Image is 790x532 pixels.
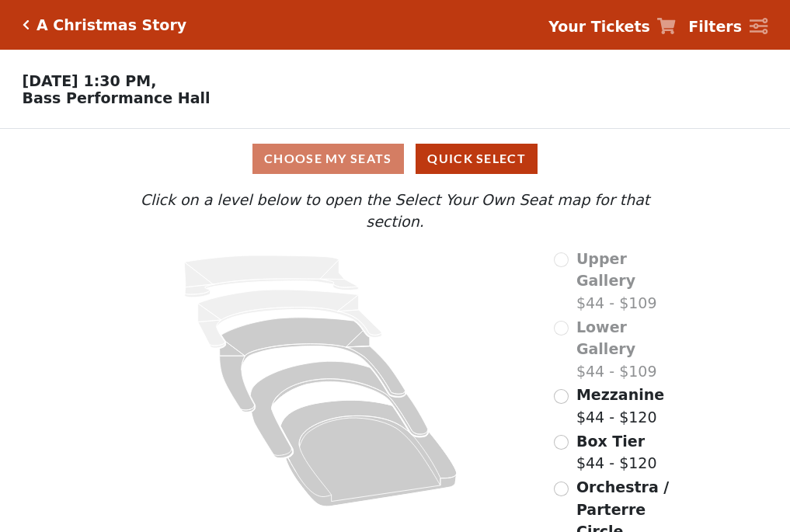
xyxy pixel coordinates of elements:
[110,189,680,233] p: Click on a level below to open the Select Your Own Seat map for that section.
[576,250,635,290] span: Upper Gallery
[576,430,657,475] label: $44 - $120
[548,16,676,38] a: Your Tickets
[688,16,767,38] a: Filters
[281,400,458,506] path: Orchestra / Parterre Circle - Seats Available: 93
[576,248,680,315] label: $44 - $109
[23,19,30,30] a: Click here to go back to filters
[576,316,680,383] label: $44 - $109
[576,384,664,428] label: $44 - $120
[185,256,359,297] path: Upper Gallery - Seats Available: 0
[688,18,742,35] strong: Filters
[576,318,635,358] span: Lower Gallery
[198,290,382,348] path: Lower Gallery - Seats Available: 0
[37,16,186,34] h5: A Christmas Story
[548,18,650,35] strong: Your Tickets
[576,433,645,450] span: Box Tier
[416,144,538,174] button: Quick Select
[576,386,664,403] span: Mezzanine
